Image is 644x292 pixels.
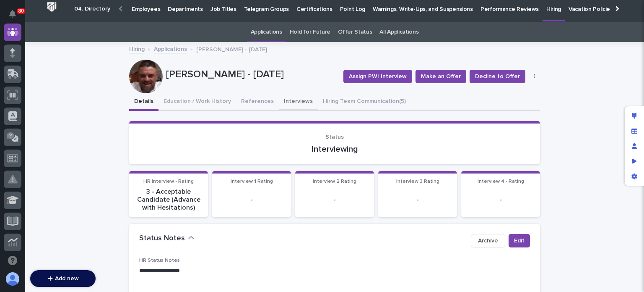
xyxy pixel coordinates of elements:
[30,270,96,287] button: Add new
[466,196,535,204] p: -
[139,234,185,243] h2: Status Notes
[18,8,24,14] p: 80
[478,179,524,184] span: Interview 4 - Rating
[470,70,525,83] button: Decline to Offer
[514,237,525,245] span: Edit
[139,258,180,263] span: HR Status Notes
[134,188,203,212] p: 3 - Acceptable Candidate (Advance with Hesitations)
[318,93,411,111] button: Hiring Team Communication (5)
[83,156,101,162] span: Pylon
[4,270,21,288] button: users-avatar
[143,133,153,143] button: Start new chat
[313,179,356,184] span: Interview 2 Rating
[8,8,25,25] img: Stacker
[349,72,407,81] span: Assign PWI Interview
[471,234,505,247] button: Archive
[251,22,282,42] a: Applications
[52,107,59,114] div: 🔗
[217,196,286,204] p: -
[8,34,153,47] p: Welcome 👋
[231,179,273,184] span: Interview 1 Rating
[8,130,23,145] img: 1736555164131-43832dd5-751b-4058-ba23-39d91318e5a0
[8,47,153,61] p: How can we help?
[4,252,21,269] button: Open support chat
[8,107,15,114] div: 📖
[5,103,49,118] a: 📖Help Docs
[379,22,418,42] a: All Applications
[421,72,461,81] span: Make an Offer
[325,134,344,140] span: Status
[627,108,642,124] div: Edit layout
[279,93,318,111] button: Interviews
[166,68,337,81] p: [PERSON_NAME] - [DATE]
[139,144,530,154] p: Interviewing
[236,93,279,111] button: References
[59,155,101,162] a: Powered byPylon
[129,93,158,111] button: Details
[49,103,110,118] a: 🔗Onboarding Call
[139,234,194,243] button: Status Notes
[627,124,642,139] div: Manage fields and data
[158,93,236,111] button: Education / Work History
[475,72,520,81] span: Decline to Offer
[196,44,267,53] p: [PERSON_NAME] - [DATE]
[29,130,138,139] div: Start new chat
[290,22,330,42] a: Hold for Future
[300,196,369,204] p: -
[627,169,642,184] div: App settings
[143,179,194,184] span: HR Interview - Rating
[154,44,187,53] a: Applications
[129,44,145,53] a: Hiring
[415,70,466,83] button: Make an Offer
[343,70,412,83] button: Assign PWI Interview
[10,10,21,24] div: Notifications80
[383,196,452,204] p: -
[627,139,642,154] div: Manage users
[338,22,372,42] a: Offer Status
[61,106,107,115] span: Onboarding Call
[627,154,642,169] div: Preview as
[17,106,46,115] span: Help Docs
[396,179,439,184] span: Interview 3 Rating
[29,139,117,145] div: We're offline, we will be back soon!
[478,237,498,245] span: Archive
[509,234,530,247] button: Edit
[4,5,21,23] button: Notifications
[74,5,110,13] h2: 04. Directory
